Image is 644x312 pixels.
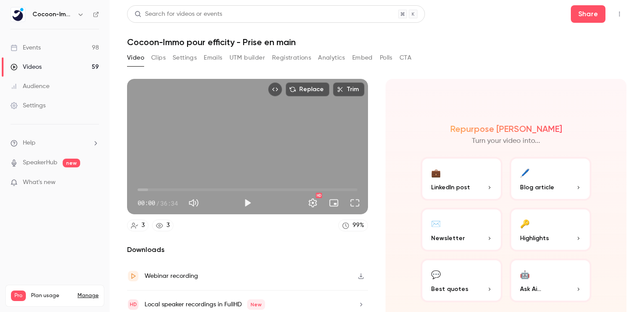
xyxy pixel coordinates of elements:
button: UTM builder [230,51,265,65]
button: Replace [286,82,329,96]
a: 99% [338,220,368,231]
div: Settings [11,101,46,110]
button: Embed video [268,82,282,96]
span: Best quotes [431,284,468,294]
div: 💼 [431,166,441,179]
span: Ask Ai... [520,284,541,294]
button: 💼LinkedIn post [421,157,502,201]
div: Events [11,43,41,52]
div: 🤖 [520,267,530,281]
span: New [247,299,265,310]
h2: Downloads [127,245,368,255]
span: 00:00 [138,199,155,208]
button: Mute [185,194,202,212]
button: 🤖Ask Ai... [510,259,591,302]
div: 99 % [353,221,364,230]
div: ✉️ [431,216,441,230]
div: 00:00 [138,199,178,208]
li: help-dropdown-opener [11,138,99,148]
div: 💬 [431,267,441,281]
button: 🖊️Blog article [510,157,591,201]
span: / [156,199,159,208]
div: 3 [142,221,145,230]
span: Blog article [520,183,554,192]
div: HD [316,193,322,198]
div: 🖊️ [520,166,530,179]
p: Turn your video into... [472,136,540,146]
span: new [63,159,80,167]
h2: Repurpose [PERSON_NAME] [450,124,562,134]
img: Cocoon-Immo [11,7,25,21]
button: 💬Best quotes [421,259,502,302]
div: Audience [11,82,50,91]
button: ✉️Newsletter [421,208,502,252]
button: Emails [204,51,222,65]
h1: Cocoon-Immo pour efficity - Prise en main [127,37,626,47]
span: Highlights [520,234,549,243]
span: Plan usage [31,292,72,299]
span: Help [23,138,35,148]
button: Video [127,51,144,65]
span: What's new [23,178,56,187]
button: CTA [400,51,411,65]
a: Manage [78,292,99,299]
button: Clips [151,51,166,65]
button: Embed [352,51,373,65]
button: Analytics [318,51,345,65]
button: Trim [333,82,364,96]
h6: Cocoon-Immo [32,10,74,19]
div: Webinar recording [145,271,198,281]
button: Turn on miniplayer [325,194,343,212]
span: Pro [11,291,26,301]
a: 3 [127,220,149,231]
a: SpeakerHub [23,158,57,167]
button: Top Bar Actions [612,7,626,21]
div: Videos [11,63,42,71]
button: 🔑Highlights [510,208,591,252]
a: 3 [152,220,173,231]
div: Local speaker recordings in FullHD [145,299,265,310]
span: LinkedIn post [431,183,470,192]
div: 🔑 [520,216,530,230]
button: Settings [173,51,197,65]
span: 36:34 [160,199,178,208]
div: 3 [166,221,170,230]
button: Share [571,5,605,23]
button: Settings [304,194,322,212]
button: Registrations [272,51,311,65]
span: Newsletter [431,234,465,243]
button: Full screen [346,194,364,212]
div: Search for videos or events [134,10,222,19]
button: Play [239,194,256,212]
iframe: Noticeable Trigger [88,179,99,187]
button: Polls [380,51,393,65]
